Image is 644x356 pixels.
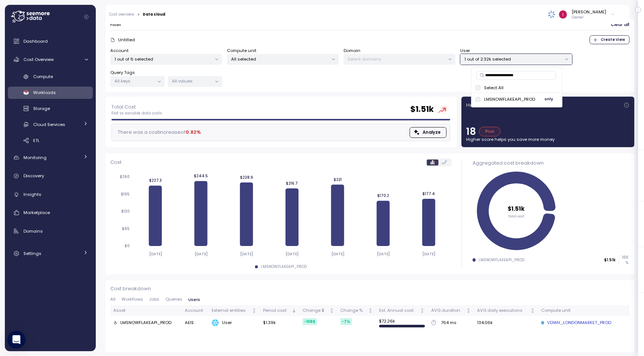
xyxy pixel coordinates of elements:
tspan: [DATE] [377,252,390,256]
p: All values [172,78,212,84]
p: 1 out of 2.32k selected [464,56,562,62]
span: Discovery [23,173,44,179]
th: Period costSorted descending [260,305,300,316]
a: Cost overview [109,13,134,16]
div: Open Intercom Messenger [7,331,25,349]
span: only [544,95,553,103]
p: Health score [466,101,497,109]
p: Select domains [348,56,445,62]
h2: $ 1.51k [410,104,434,115]
td: AEIS [181,316,208,329]
button: Collapse navigation [82,14,91,20]
button: only [540,95,558,104]
p: All selected [231,56,328,62]
tspan: $1.51k [508,205,525,213]
span: Users [188,298,200,302]
tspan: [DATE] [422,252,435,256]
p: Select All [484,85,503,91]
span: Dashboard [23,38,48,44]
span: Queries [165,297,182,301]
a: Monitoring [8,150,93,165]
p: 1 out of 6 selected [114,56,212,62]
a: Cost Overview [8,52,93,67]
tspan: [DATE] [240,252,253,256]
span: Marketplace [23,210,50,216]
tspan: $0 [124,244,130,249]
a: Compute [8,71,93,83]
div: Sorted descending [291,308,297,313]
span: Cost Overview [23,56,54,62]
a: Domains [8,224,93,239]
p: Flat vs variable data costs [111,111,162,116]
img: ACg8ocKLuhHFaZBJRg6H14Zm3JrTaqN1bnDy5ohLcNYWE-rfMITsOg=s96-c [559,10,567,18]
p: All keys [114,78,154,84]
tspan: [DATE] [149,252,162,256]
p: 100 % [619,255,628,265]
th: Change $Not sorted [300,305,337,316]
span: Workflows [121,297,143,301]
div: 764 ms [441,320,457,326]
a: VDWH_LONDONMARKET_PROD [541,320,611,326]
p: LMSNOWFLAKEAPI_PROD [484,96,535,102]
span: Clear all [611,20,629,30]
div: AVG duration [431,307,465,314]
div: Compute unit [541,307,620,314]
div: Data cloud [143,13,165,16]
tspan: $216.7 [286,181,298,186]
div: Not sorted [368,308,373,313]
td: $ 72.26k [376,316,428,329]
button: Analyze [410,127,446,138]
tspan: $238.9 [240,175,253,180]
span: Analyze [423,127,441,137]
span: Monitoring [23,155,47,161]
div: Period cost [263,307,291,314]
div: LMSNOWFLAKEAPI_PROD [261,264,307,269]
p: $1.51k [604,258,616,263]
th: Change %Not sorted [337,305,376,316]
p: Cost breakdown [110,285,629,292]
p: Cost [110,159,121,166]
div: LMSNOWFLAKEAPI_PROD [479,258,524,263]
div: Aggregated cost breakdown [473,159,628,167]
div: -108 $ [303,318,317,325]
a: Insights [8,187,93,202]
tspan: [DATE] [285,252,299,256]
tspan: $244.5 [194,174,208,179]
th: Est. Annual costNot sorted [376,305,428,316]
a: Storage [8,103,93,115]
div: Not sorted [530,308,535,313]
div: Not sorted [252,308,257,313]
th: AVG daily executionsNot sorted [474,305,538,316]
tspan: $65 [122,226,130,231]
div: Change % [340,307,366,314]
span: Create View [601,36,625,44]
div: Not sorted [420,308,425,313]
tspan: [DATE] [195,252,208,256]
div: Est. Annual cost [379,307,419,314]
tspan: $195 [121,192,130,197]
label: Domain [344,48,360,54]
span: ETL [33,137,40,143]
span: Cloud Services [33,122,65,127]
span: Settings [23,250,41,256]
label: Query Tags [110,69,135,76]
p: Owner [572,15,606,20]
div: Asset [113,307,179,314]
label: Compute unit [227,48,256,54]
div: User [212,319,257,327]
a: ETL [8,134,93,146]
span: Workloads [33,90,56,96]
a: Marketplace [8,205,93,220]
a: Cloud Services [8,118,93,130]
a: Settings [8,246,93,261]
tspan: Total cost [508,213,524,218]
div: AVG daily executions [477,307,529,314]
div: 0.82 % [186,129,201,136]
div: Poor [479,127,501,136]
tspan: $227.3 [149,178,161,183]
th: AVG durationNot sorted [428,305,474,316]
div: LMSNOWFLAKEAPI_PROD [120,320,171,326]
label: User [460,48,470,54]
tspan: [DATE] [331,252,344,256]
